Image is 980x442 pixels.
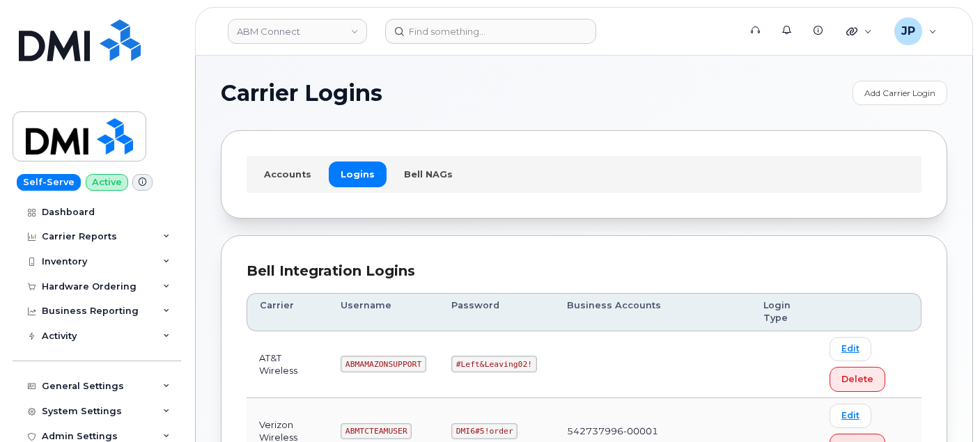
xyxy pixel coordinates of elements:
a: Logins [329,161,387,187]
code: DMI6#5!order [451,423,518,440]
code: ABMTCTEAMUSER [341,423,412,440]
span: Carrier Logins [221,83,382,104]
div: Bell Integration Logins [247,261,921,281]
button: Delete [830,367,885,392]
th: Carrier [247,293,328,331]
a: Edit [830,337,871,361]
a: Add Carrier Login [853,81,947,105]
a: Bell NAGs [392,161,465,187]
td: AT&T Wireless [247,331,328,398]
span: Delete [841,372,873,386]
code: #Left&Leaving02! [451,356,537,372]
th: Password [439,293,554,331]
th: Username [328,293,439,331]
th: Business Accounts [554,293,752,331]
a: Accounts [252,161,323,187]
th: Login Type [751,293,817,331]
code: ABMAMAZONSUPPORT [341,356,426,372]
a: Edit [830,404,871,428]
